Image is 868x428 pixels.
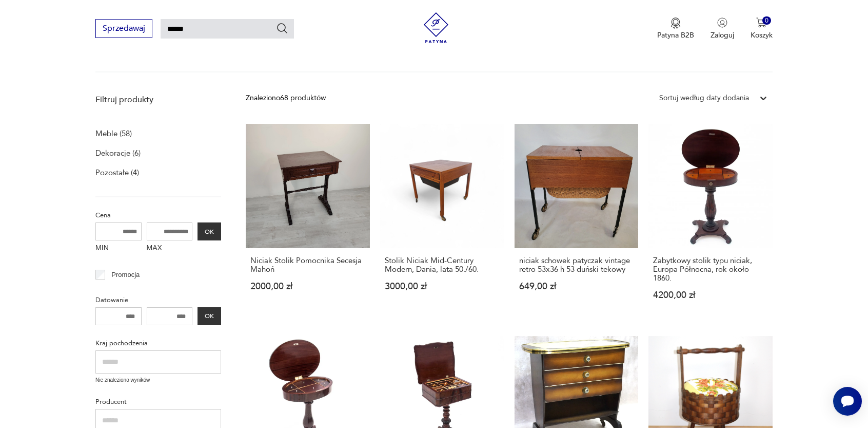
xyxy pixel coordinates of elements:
h3: Stolik Niciak Mid-Century Modern, Dania, lata 50./60. [385,256,500,274]
h3: niciak schowek patyczak vintage retro 53x36 h 53 duński tekowy [519,256,634,274]
p: Promocja [111,269,140,281]
div: Znaleziono 68 produktów [246,92,326,104]
button: OK [198,307,221,325]
p: Filtruj produkty [95,94,221,105]
p: 2000,00 zł [250,282,365,291]
button: Szukaj [276,22,288,34]
button: OK [198,222,221,240]
a: Pozostałe (4) [95,165,139,180]
div: Sortuj według daty dodania [659,92,749,104]
a: Sprzedawaj [95,26,152,33]
p: Nie znaleziono wyników [95,376,221,384]
p: 649,00 zł [519,282,634,291]
a: Zabytkowy stolik typu niciak, Europa Północna, rok około 1860.Zabytkowy stolik typu niciak, Europ... [648,124,773,320]
button: Sprzedawaj [95,19,152,38]
a: Stolik Niciak Mid-Century Modern, Dania, lata 50./60.Stolik Niciak Mid-Century Modern, Dania, lat... [380,124,504,320]
div: 0 [762,16,771,25]
img: Patyna - sklep z meblami i dekoracjami vintage [421,12,451,43]
a: Dekoracje (6) [95,146,141,160]
a: niciak schowek patyczak vintage retro 53x36 h 53 duński tekowyniciak schowek patyczak vintage ret... [515,124,639,320]
p: Koszyk [751,30,773,40]
img: Ikona koszyka [756,17,766,28]
a: Niciak Stolik Pomocnika Secesja MahońNiciak Stolik Pomocnika Secesja Mahoń2000,00 zł [246,124,370,320]
button: Zaloguj [711,17,734,40]
a: Ikona medaluPatyna B2B [657,17,694,40]
p: Kraj pochodzenia [95,338,221,349]
p: Datowanie [95,294,221,306]
img: Ikonka użytkownika [717,17,727,28]
p: 4200,00 zł [653,291,768,300]
label: MIN [95,240,142,257]
button: Patyna B2B [657,17,694,40]
button: 0Koszyk [751,17,773,40]
p: Zaloguj [711,30,734,40]
h3: Zabytkowy stolik typu niciak, Europa Północna, rok około 1860. [653,256,768,283]
img: Ikona medalu [670,17,681,29]
p: 3000,00 zł [385,282,500,291]
p: Cena [95,210,221,221]
p: Patyna B2B [657,30,694,40]
h3: Niciak Stolik Pomocnika Secesja Mahoń [250,256,365,274]
p: Producent [95,396,221,407]
label: MAX [147,240,193,257]
a: Meble (58) [95,126,132,141]
iframe: Smartsupp widget button [833,387,862,416]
